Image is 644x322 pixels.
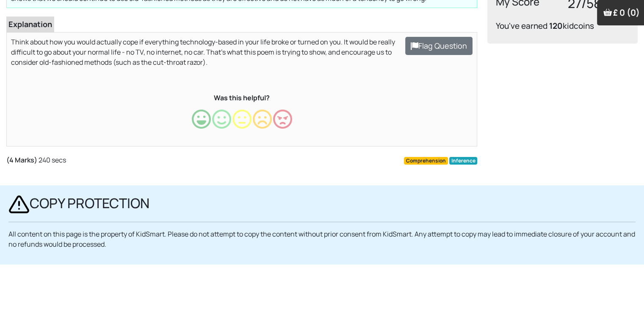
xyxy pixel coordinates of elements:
h2: COPY PROTECTION [8,194,636,215]
a: Very Happy [192,119,211,129]
b: Explanation [8,19,52,29]
img: alert2.svg [8,194,30,215]
span: 240 secs [39,155,66,165]
span: Inference [449,157,478,165]
h4: You've earned kidcoins [496,21,629,31]
a: Neutral [232,119,252,129]
b: Was this helpful? [214,93,270,102]
button: Flag Question [405,37,473,55]
span: Comprehension [404,157,448,165]
a: Unhappy [253,119,272,129]
p: Think about how you would actually cope if everything technology-based in your life broke or turn... [11,37,473,67]
p: All content on this page is the property of KidSmart. Please do not attempt to copy the content w... [8,229,636,249]
span: (4 Marks) [6,155,37,165]
a: Very Unhappy [273,119,292,129]
img: Your items in the shopping basket [603,8,612,17]
a: Happy [212,119,231,129]
b: 120 [549,20,563,31]
span: £ 0 (0) [613,7,640,18]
